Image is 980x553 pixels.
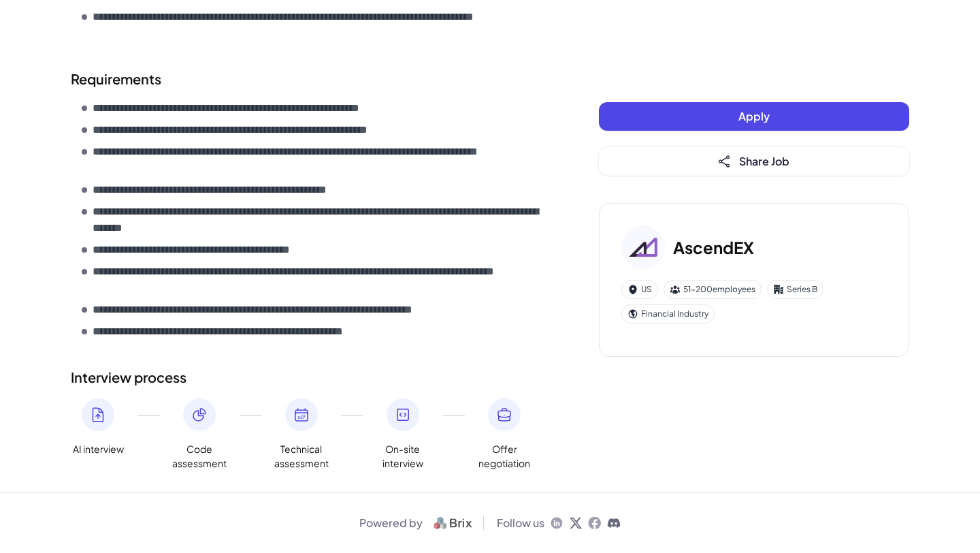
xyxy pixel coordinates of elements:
[71,367,544,388] h2: Interview process
[673,235,754,259] h3: AscendEX
[359,515,423,531] span: Powered by
[73,442,124,456] span: AI interview
[621,304,715,323] div: Financial Industry
[739,154,789,168] span: Share Job
[71,69,544,89] h2: Requirements
[767,280,823,299] div: Series B
[738,109,770,123] span: Apply
[376,442,430,471] span: On-site interview
[172,442,227,471] span: Code assessment
[477,442,532,471] span: Offer negotiation
[621,225,665,269] img: As
[497,515,544,531] span: Follow us
[274,442,329,471] span: Technical assessment
[428,515,478,531] img: logo
[599,102,909,131] button: Apply
[599,147,909,176] button: Share Job
[664,280,762,299] div: 51-200 employees
[621,280,658,299] div: US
